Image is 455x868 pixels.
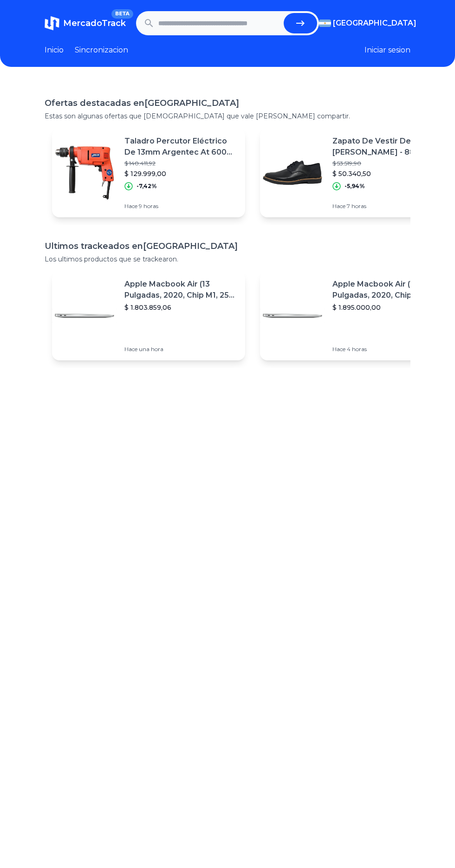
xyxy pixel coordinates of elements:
a: MercadoTrackBETA [45,16,126,31]
a: Featured imageApple Macbook Air (13 Pulgadas, 2020, Chip M1, 256 Gb De Ssd, 8 Gb De Ram) - Plata$... [52,271,245,360]
span: [GEOGRAPHIC_DATA] [333,18,416,29]
span: MercadoTrack [63,18,126,28]
p: Estas son algunas ofertas que [DEMOGRAPHIC_DATA] que vale [PERSON_NAME] compartir. [45,111,410,121]
p: Los ultimos productos que se trackearon. [45,255,410,264]
img: Argentina [319,20,331,27]
img: MercadoTrack [45,16,59,31]
p: $ 50.340,50 [332,169,446,178]
p: $ 1.803.859,06 [124,303,238,312]
p: Hace 9 horas [124,202,238,210]
button: [GEOGRAPHIC_DATA] [319,18,410,29]
a: Featured imageZapato De Vestir De Hombre [PERSON_NAME] - 886$ 53.519,90$ 50.340,50-5,94%Hace 7 horas [260,128,453,217]
a: Inicio [45,45,64,56]
p: $ 129.999,00 [124,169,238,178]
button: Iniciar sesion [364,45,410,56]
a: Featured imageApple Macbook Air (13 Pulgadas, 2020, Chip M1, 256 Gb De Ssd, 8 Gb De Ram) - Plata$... [260,271,453,360]
p: Zapato De Vestir De Hombre [PERSON_NAME] - 886 [332,136,446,158]
a: Sincronizacion [75,45,128,56]
p: Hace una hora [124,346,238,353]
img: Featured image [260,283,325,348]
p: Apple Macbook Air (13 Pulgadas, 2020, Chip M1, 256 Gb De Ssd, 8 Gb De Ram) - Plata [332,279,446,301]
img: Featured image [52,283,117,348]
p: $ 1.895.000,00 [332,303,446,312]
p: -7,42% [136,183,157,190]
h1: Ultimos trackeados en [GEOGRAPHIC_DATA] [45,240,410,253]
h1: Ofertas destacadas en [GEOGRAPHIC_DATA] [45,97,410,110]
p: $ 140.411,92 [124,160,238,167]
a: Featured imageTaladro Percutor Eléctrico De 13mm Argentec At 600 Cip 600w + Accesorio 220v$ 140.4... [52,128,245,217]
span: BETA [111,9,133,19]
p: Hace 7 horas [332,202,446,210]
img: Featured image [52,140,117,205]
p: -5,94% [344,183,365,190]
p: $ 53.519,90 [332,160,446,167]
p: Apple Macbook Air (13 Pulgadas, 2020, Chip M1, 256 Gb De Ssd, 8 Gb De Ram) - Plata [124,279,238,301]
p: Hace 4 horas [332,346,446,353]
img: Featured image [260,140,325,205]
p: Taladro Percutor Eléctrico De 13mm Argentec At 600 Cip 600w + Accesorio 220v [124,136,238,158]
